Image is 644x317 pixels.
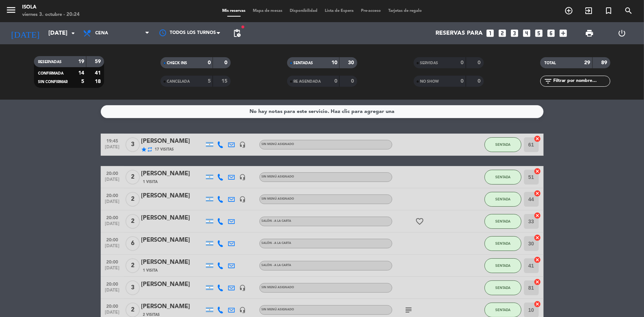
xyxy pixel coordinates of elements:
span: SERVIDAS [420,61,438,65]
div: [PERSON_NAME] [141,302,204,311]
span: SENTADA [495,197,510,201]
span: SENTADA [495,219,510,223]
i: exit_to_app [584,6,593,15]
span: Cena [95,31,108,36]
i: cancel [534,190,541,197]
span: 2 [125,214,140,229]
span: Mapa de mesas [249,9,286,13]
i: add_circle_outline [564,6,573,15]
span: 20:00 [103,235,122,244]
div: [PERSON_NAME] [141,235,204,245]
span: [DATE] [103,266,122,274]
i: cancel [534,256,541,263]
span: 2 [125,170,140,185]
i: headset_mic [240,141,246,148]
span: 17 Visitas [155,147,174,152]
strong: 0 [334,79,337,84]
span: Reservas para [435,30,483,37]
div: viernes 3. octubre - 20:24 [22,11,80,18]
i: looks_3 [510,28,519,38]
i: headset_mic [240,307,246,313]
span: SENTADAS [294,61,313,65]
strong: 14 [78,70,84,76]
button: SENTADA [485,170,521,185]
button: SENTADA [485,137,521,152]
span: Sin menú asignado [262,308,295,311]
i: headset_mic [240,285,246,291]
strong: 0 [461,79,464,84]
i: star [141,147,147,152]
span: Pre-acceso [357,9,385,13]
i: looks_5 [534,28,544,38]
span: 2 [125,258,140,273]
span: TOTAL [545,61,556,65]
button: SENTADA [485,214,521,229]
span: SENTADA [495,308,510,312]
div: [PERSON_NAME] [141,280,204,289]
i: headset_mic [240,196,246,203]
span: [DATE] [103,288,122,296]
div: No hay notas para este servicio. Haz clic para agregar una [249,107,395,116]
i: favorite_border [416,217,424,226]
span: CANCELADA [167,80,190,83]
i: looks_two [497,28,507,38]
span: 1 Visita [143,179,158,185]
span: SENTADA [495,241,510,245]
span: pending_actions [233,29,241,38]
span: SENTADA [495,286,510,290]
span: 20:00 [103,279,122,288]
span: 3 [125,137,140,152]
strong: 5 [208,79,211,84]
span: Disponibilidad [286,9,321,13]
span: Lista de Espera [321,9,357,13]
strong: 89 [601,60,609,65]
i: filter_list [544,77,553,86]
span: CONFIRMADA [38,72,64,75]
i: cancel [534,278,541,286]
strong: 0 [478,79,482,84]
span: 19:45 [103,136,122,145]
span: [DATE] [103,199,122,208]
span: 2 [125,192,140,207]
span: 6 [125,236,140,251]
i: subject [404,306,413,314]
i: add_box [558,28,568,38]
button: SENTADA [485,280,521,295]
span: 20:00 [103,257,122,266]
span: SENTADA [495,142,510,147]
span: [DATE] [103,145,122,153]
span: Salón - A la Carta [262,220,292,223]
strong: 5 [81,79,84,84]
i: cancel [534,212,541,219]
span: 20:00 [103,169,122,177]
strong: 0 [208,60,211,65]
span: SENTADA [495,175,510,179]
div: [PERSON_NAME] [141,258,204,267]
span: Mis reservas [218,9,249,13]
i: looks_one [485,28,495,38]
strong: 30 [348,60,355,65]
strong: 0 [224,60,229,65]
i: arrow_drop_down [69,29,78,38]
input: Filtrar por nombre... [553,77,610,85]
span: CHECK INS [167,61,187,65]
i: repeat [147,147,153,152]
strong: 0 [351,79,355,84]
i: turned_in_not [604,6,613,15]
span: 20:00 [103,191,122,199]
i: cancel [534,168,541,175]
span: fiber_manual_record [241,25,245,29]
span: Salón - A la Carta [262,242,292,245]
i: cancel [534,300,541,308]
span: [DATE] [103,244,122,252]
strong: 59 [95,59,102,64]
span: print [585,29,594,38]
i: looks_4 [522,28,531,38]
span: Sin menú asignado [262,197,295,200]
span: [DATE] [103,221,122,230]
strong: 10 [331,60,337,65]
div: [PERSON_NAME] [141,137,204,146]
span: NO SHOW [420,80,439,83]
span: Sin menú asignado [262,143,295,146]
strong: 18 [95,79,102,84]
